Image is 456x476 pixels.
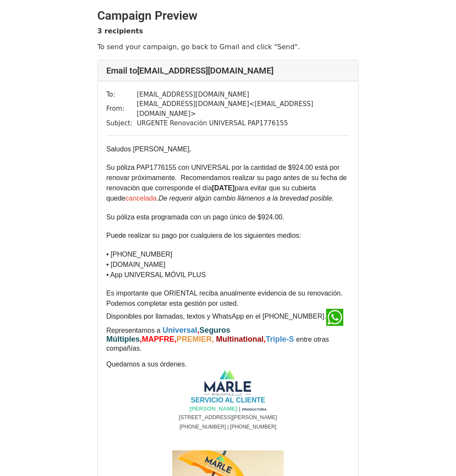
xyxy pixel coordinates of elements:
[106,327,162,334] span: Representamos a
[137,90,350,100] td: [EMAIL_ADDRESS][DOMAIN_NAME]
[212,184,234,192] strong: [DATE]
[242,408,267,411] span: PRODUCTORA
[106,65,350,76] h4: Email to [EMAIL_ADDRESS][DOMAIN_NAME]
[189,405,237,412] strong: [PERSON_NAME]
[97,27,143,35] strong: 3 recipients
[179,414,277,420] span: [STREET_ADDRESS][PERSON_NAME]
[106,290,342,307] font: Es importante que ORIENTAL reciba anualmente evidencia de su renovación. Podemos completar esta g...
[106,145,191,153] font: Saludos [PERSON_NAME],
[177,335,214,343] font: PREMIER,
[168,326,197,334] span: niversal
[239,405,240,412] span: |
[106,326,294,343] strong: , ,
[106,232,301,239] font: Puede realizar su pago por cualquiera de los siguientes medios:
[191,396,265,404] span: SERVICIO AL CLIENTE
[216,335,264,343] font: Multinational
[97,9,359,23] h2: Campaign Preview
[106,164,347,202] font: Su póliza PAP1776155 con UNIVERSAL por la cantidad de $924.00 está por renovar próximamente. Reco...
[142,335,177,343] font: MAPFRE,
[125,195,156,202] font: cancelada
[106,99,137,118] td: From:
[97,42,359,51] p: To send your campaign, go back to Gmail and click "Send".
[106,336,329,352] span: entre otras compañías.
[106,118,137,128] td: Subject:
[137,99,350,118] td: [EMAIL_ADDRESS][DOMAIN_NAME] < [EMAIL_ADDRESS][DOMAIN_NAME] >
[137,118,350,128] td: URGENTE Renovación UNIVERSAL PAP1776155
[201,369,255,396] img: TWbR-3qzYyb-ufEfzB0oUtwea_yNqReg_DXeS1ZByrU6qMM2mxTJJ8pWOjiJ865G4OIq6n3JzXbSufjnuTEQ0uDOJIUNp0Zp-...
[106,213,284,221] font: Su póliza esta programada con un pago único de $924.00.
[106,90,137,100] td: To:
[106,251,206,278] font: • [PHONE_NUMBER] • [DOMAIN_NAME] • App UNIVERSAL MÓVIL PLUS
[106,313,326,320] font: Disponibles por llamadas, textos y WhatsApp en el [PHONE_NUMBER].
[106,326,230,343] font: Seguros Múltiples
[159,195,334,202] em: De requerir algún cambio llámenos a la brevedad posible.
[162,326,168,334] span: U
[106,361,187,368] font: Quedamos a sus órdenes.
[266,335,294,343] font: Triple -S
[264,335,266,343] font: ,
[326,309,343,326] img: whatsapp (1) | INews Guyana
